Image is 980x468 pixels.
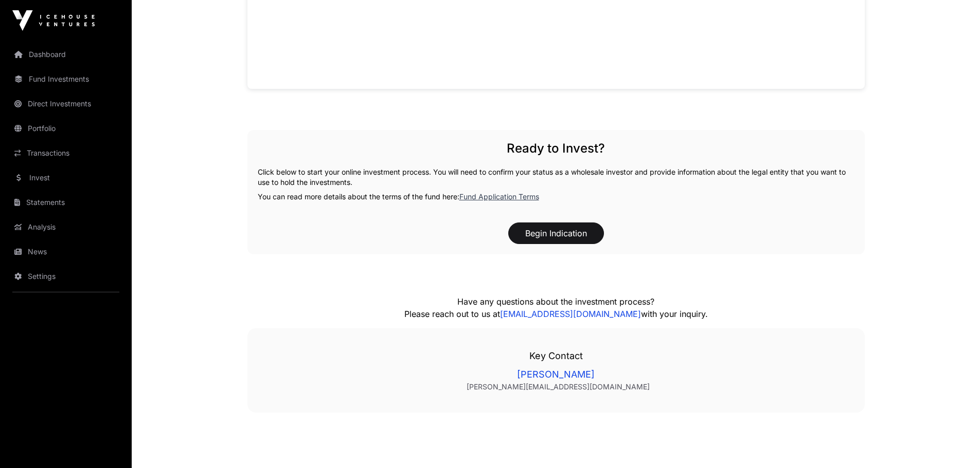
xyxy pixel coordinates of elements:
a: Settings [8,265,123,288]
iframe: Chat Widget [929,419,980,468]
a: [EMAIL_ADDRESS][DOMAIN_NAME] [500,309,641,319]
a: Direct Investments [8,92,123,115]
p: Have any questions about the investment process? Please reach out to us at with your inquiry. [325,295,788,320]
a: Invest [8,166,123,189]
a: [PERSON_NAME] [268,367,844,382]
a: Dashboard [8,43,123,66]
a: Fund Investments [8,68,123,90]
a: Statements [8,191,123,214]
a: [PERSON_NAME][EMAIL_ADDRESS][DOMAIN_NAME] [272,382,844,392]
a: Transactions [8,142,123,164]
button: Begin Indication [508,222,604,244]
h2: Ready to Invest? [258,140,854,157]
img: Icehouse Ventures Logo [12,10,95,31]
a: News [8,240,123,263]
p: Key Contact [268,349,844,363]
p: You can read more details about the terms of the fund here: [258,192,854,202]
a: Portfolio [8,117,123,140]
a: Analysis [8,216,123,238]
p: Click below to start your online investment process. You will need to confirm your status as a wh... [258,167,854,188]
a: Fund Application Terms [459,192,539,201]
